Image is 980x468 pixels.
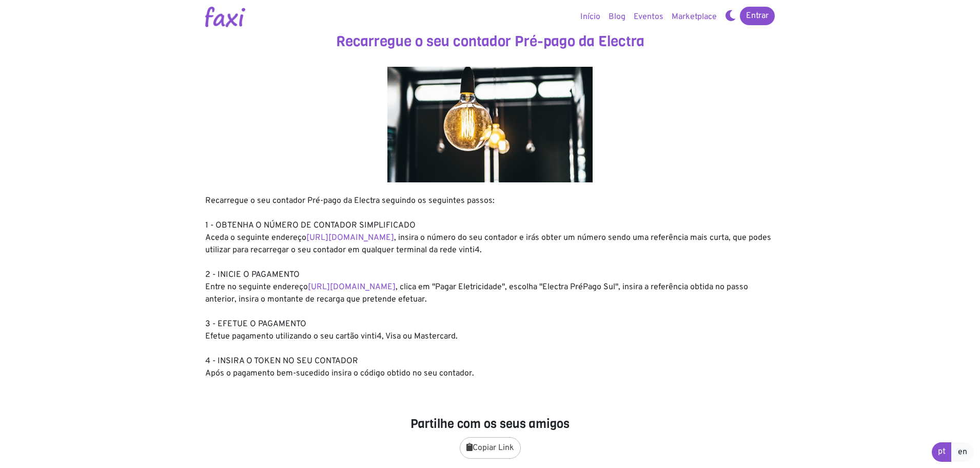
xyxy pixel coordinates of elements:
[604,7,630,27] a: Blog
[668,7,721,27] a: Marketplace
[460,437,521,459] button: Copiar Link
[205,33,775,50] h3: Recarregue o seu contador Pré-pago da Electra
[932,442,952,462] a: pt
[740,7,775,25] a: Entrar
[205,195,775,380] div: Recarregue o seu contador Pré-pago da Electra seguindo os seguintes passos: 1 - OBTENHA O NÚMERO ...
[205,7,245,27] img: Logotipo Faxi Online
[951,442,974,462] a: en
[630,7,668,27] a: Eventos
[308,282,396,292] a: [URL][DOMAIN_NAME]
[387,67,593,182] img: energy.jpg
[205,417,775,432] h4: Partilhe com os seus amigos
[576,7,604,27] a: Início
[306,233,394,243] a: [URL][DOMAIN_NAME]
